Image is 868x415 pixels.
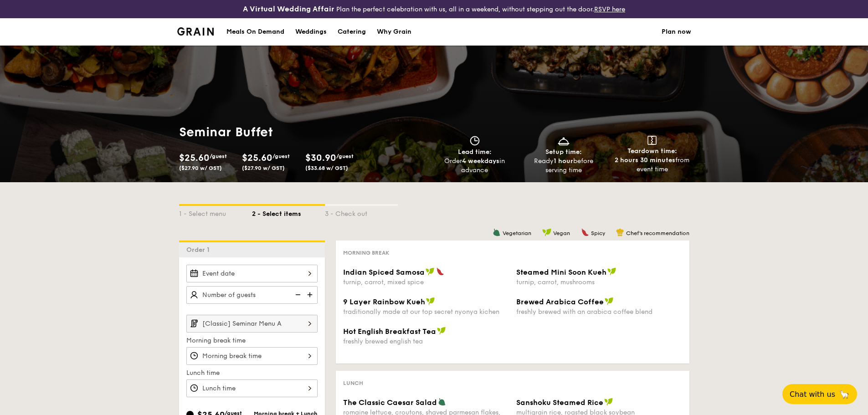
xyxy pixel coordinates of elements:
[343,278,509,286] div: turnip, carrot, mixed spice
[325,206,398,219] div: 3 - Check out
[542,228,551,236] img: icon-vegan.f8ff3823.svg
[523,157,604,175] div: Ready before serving time
[243,4,334,15] h4: A Virtual Wedding Affair
[302,315,318,332] img: icon-chevron-right.3c0dfbd6.svg
[343,268,425,277] span: Indian Spiced Samosa
[305,165,348,171] span: ($33.68 w/ GST)
[221,18,290,46] a: Meals On Demand
[179,124,361,140] h1: Seminar Buffet
[179,165,222,171] span: ($27.90 w/ GST)
[332,18,371,46] a: Catering
[226,18,284,46] div: Meals On Demand
[554,157,573,165] strong: 1 hour
[377,18,411,46] div: Why Grain
[607,267,616,276] img: icon-vegan.f8ff3823.svg
[615,156,675,164] strong: 2 hours 30 minutes
[516,398,603,407] span: Sanshoku Steamed Rice
[468,136,482,146] img: icon-clock.2db775ea.svg
[242,165,285,171] span: ($27.90 w/ GST)
[516,268,606,277] span: Steamed Mini Soon Kueh
[336,153,354,159] span: /guest
[272,153,290,159] span: /guest
[516,278,682,286] div: turnip, carrot, mushrooms
[437,327,446,335] img: icon-vegan.f8ff3823.svg
[790,390,835,399] span: Chat with us
[604,398,613,406] img: icon-vegan.f8ff3823.svg
[290,18,332,46] a: Weddings
[627,147,677,155] span: Teardown time:
[290,286,304,303] img: icon-reduce.1d2dbef1.svg
[426,297,435,305] img: icon-vegan.f8ff3823.svg
[186,246,213,254] span: Order 1
[343,250,389,256] span: Morning break
[343,398,437,407] span: The Classic Caesar Salad
[611,156,693,174] div: from event time
[594,5,625,13] a: RSVP here
[186,347,318,365] input: Morning break time
[591,230,605,236] span: Spicy
[545,148,582,156] span: Setup time:
[186,265,318,282] input: Event date
[304,286,318,303] img: icon-add.58712e84.svg
[343,308,509,316] div: traditionally made at our top secret nyonya kichen
[462,157,499,165] strong: 4 weekdays
[581,228,589,236] img: icon-spicy.37a8142b.svg
[436,267,444,276] img: icon-spicy.37a8142b.svg
[616,228,624,236] img: icon-chef-hat.a58ddaea.svg
[438,398,446,406] img: icon-vegetarian.fe4039eb.svg
[782,384,857,404] button: Chat with us🦙
[210,153,227,159] span: /guest
[305,153,336,164] span: $30.90
[662,18,691,46] a: Plan now
[177,27,214,36] a: Logotype
[371,18,417,46] a: Why Grain
[458,148,492,156] span: Lead time:
[839,389,850,400] span: 🦙
[179,153,210,164] span: $25.60
[186,286,318,304] input: Number of guests
[343,327,436,336] span: Hot English Breakfast Tea
[343,338,509,345] div: freshly brewed english tea
[516,297,604,306] span: Brewed Arabica Coffee
[177,27,214,36] img: Grain
[179,206,252,219] div: 1 - Select menu
[172,4,697,15] div: Plan the perfect celebration with us, all in a weekend, without stepping out the door.
[557,136,570,146] img: icon-dish.430c3a2e.svg
[295,18,327,46] div: Weddings
[338,18,366,46] div: Catering
[493,228,501,236] img: icon-vegetarian.fe4039eb.svg
[343,380,363,386] span: Lunch
[647,136,657,145] img: icon-teardown.65201eee.svg
[186,336,318,345] label: Morning break time
[434,157,516,175] div: Order in advance
[343,297,425,306] span: 9 Layer Rainbow Kueh
[426,267,435,276] img: icon-vegan.f8ff3823.svg
[516,308,682,316] div: freshly brewed with an arabica coffee blend
[626,230,689,236] span: Chef's recommendation
[252,206,325,219] div: 2 - Select items
[605,297,614,305] img: icon-vegan.f8ff3823.svg
[186,369,318,378] label: Lunch time
[242,153,272,164] span: $25.60
[186,379,318,397] input: Lunch time
[553,230,570,236] span: Vegan
[503,230,531,236] span: Vegetarian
